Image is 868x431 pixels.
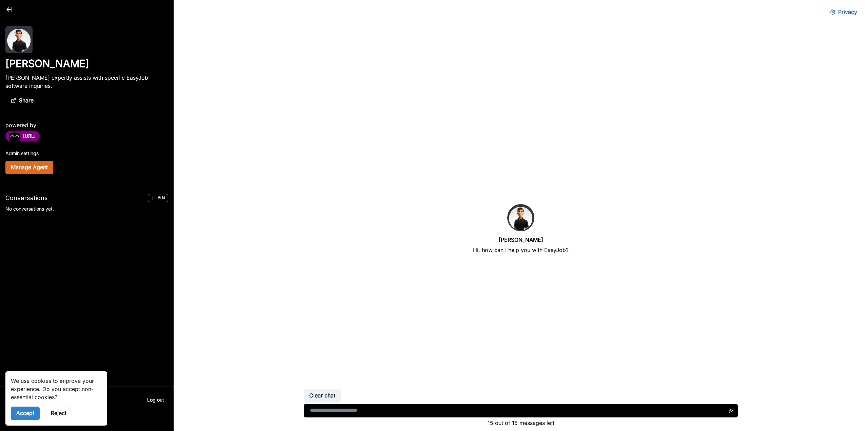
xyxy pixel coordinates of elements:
[5,74,168,90] p: [PERSON_NAME] expertly assists with specific EasyJob software inquiries.
[5,26,33,53] img: user%2F1796%2Ffdc95d4a-7197-4e31-bbf8-ea9af87691dd
[473,246,569,254] p: Hi, how can I help you with EasyJob?
[5,121,168,129] p: powered by
[148,194,168,202] button: Add
[5,131,40,141] button: [URL]
[5,150,168,157] p: Admin settings
[45,407,72,420] button: Reject
[724,404,738,417] button: Send message
[5,193,48,202] p: Conversations
[304,419,738,427] p: 15 out of 15 messages left
[11,377,102,401] p: We use cookies to improve your experience. Do you accept non-essential cookies?
[507,204,534,231] img: Simmi logo
[5,121,168,138] a: powered byAgenthost[URL]
[499,237,543,243] h2: [PERSON_NAME]
[9,130,20,141] img: Agenthost
[5,57,168,70] h2: [PERSON_NAME]
[304,389,341,403] button: Clear chat
[5,161,53,174] button: Manage Agent
[5,94,39,107] button: Share
[11,407,40,420] button: Accept
[825,5,863,19] button: Privacy Settings
[143,395,168,406] button: Log out
[5,205,168,212] p: No conversations yet.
